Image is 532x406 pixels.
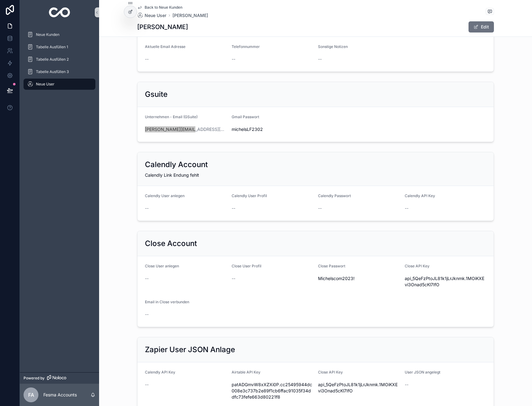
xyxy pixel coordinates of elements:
[20,372,99,384] a: Powered by
[145,5,182,10] span: Back to Neue Kunden
[145,300,189,304] span: Email in Close verbunden
[318,275,400,282] span: Michelscom2023!
[232,193,267,198] span: Calendly User Profil
[36,57,69,62] span: Tabelle Ausfüllen 2
[232,56,235,62] span: --
[232,382,313,400] span: patADGmvW8xXZXi0P.cc25495944dc008e3c737b2e89f1cb6ffac91035f34ddfc73fefe663d80221f8
[469,21,494,32] button: Edit
[232,126,313,132] span: michelsLF2302
[405,205,408,211] span: --
[405,370,440,374] span: User JSON angelegt
[318,205,322,211] span: --
[318,264,345,268] span: Close Passwort
[36,32,59,37] span: Neue Kunden
[405,275,486,288] span: api_5QeFzPtoJL81k1jLrJknmk.1MOiKXEvi3Onad5cKl7IfO
[24,29,95,40] a: Neue Kunden
[232,114,259,119] span: Gmail Passwort
[318,382,400,394] span: api_5QeFzPtoJL81k1jLrJknmk.1MOiKXEvi3Onad5cKl7IfO
[145,311,149,317] span: --
[318,370,343,374] span: Close API Key
[36,45,68,50] span: Tabelle Ausfüllen 1
[145,172,199,178] span: Calendly Link Endung fehlt
[145,239,197,248] h2: Close Account
[232,264,261,268] span: Close User Profil
[172,12,208,19] a: [PERSON_NAME]
[24,376,45,381] span: Powered by
[49,7,70,17] img: App logo
[232,275,235,282] span: --
[318,193,351,198] span: Calendly Passwort
[232,205,235,211] span: --
[145,193,185,198] span: Calendly User anlegen
[145,382,149,388] span: --
[145,114,198,119] span: Unternehmen - Email (GSuite)
[232,44,260,49] span: Telefonnummer
[232,370,260,374] span: Airtable API Key
[145,275,149,282] span: --
[145,126,227,132] a: [PERSON_NAME][EMAIL_ADDRESS][DOMAIN_NAME]
[405,382,408,388] span: --
[145,12,166,19] span: Neue User
[145,205,149,211] span: --
[24,66,95,77] a: Tabelle Ausfüllen 3
[405,193,435,198] span: Calendly API Key
[405,264,430,268] span: Close API Key
[318,56,322,62] span: --
[20,25,99,98] div: scrollable content
[137,5,182,10] a: Back to Neue Kunden
[145,370,175,374] span: Calendly API Key
[24,79,95,90] a: Neue User
[28,391,34,399] span: FA
[145,345,235,355] h2: Zapier User JSON Anlage
[145,44,185,49] span: Aktuelle Email Adresse
[24,54,95,65] a: Tabelle Ausfüllen 2
[137,12,166,19] a: Neue User
[318,44,348,49] span: Sonstige Notizen
[145,89,168,99] h2: Gsuite
[145,264,179,268] span: Close User anlegen
[145,160,208,170] h2: Calendly Account
[36,82,55,87] span: Neue User
[36,69,69,74] span: Tabelle Ausfüllen 3
[137,23,188,31] h1: [PERSON_NAME]
[24,41,95,53] a: Tabelle Ausfüllen 1
[43,392,77,398] p: Fesma Accounts
[145,56,149,62] span: --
